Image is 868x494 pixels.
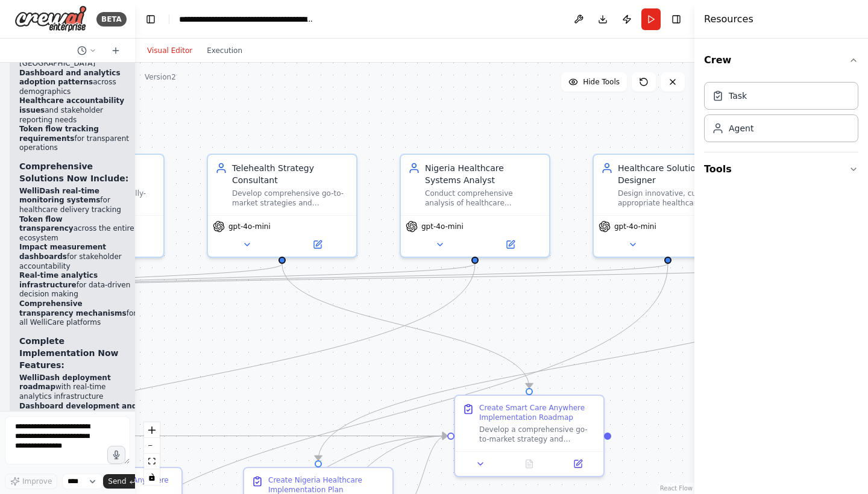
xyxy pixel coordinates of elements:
div: Create Smart Care Anywhere Implementation Roadmap [479,403,596,422]
button: Send [103,474,140,489]
div: Design innovative, culturally-appropriate healthcare solutions for [GEOGRAPHIC_DATA] that leverag... [618,189,735,208]
strong: Impact measurement dashboards [19,243,106,261]
li: for all WelliCare platforms [19,299,137,328]
div: Task [729,90,747,102]
strong: Token flow transparency [19,215,74,233]
div: Create Smart Care Anywhere Implementation RoadmapDevelop a comprehensive go-to-market strategy an... [454,395,605,477]
div: Nigeria Healthcare Systems AnalystConduct comprehensive analysis of healthcare challenges in both... [400,154,550,258]
button: Switch to previous chat [72,43,101,58]
button: Open in side panel [476,237,544,252]
div: BETA [96,12,127,27]
span: gpt-4o-mini [614,222,656,231]
button: Improve [5,474,57,489]
button: toggle interactivity [144,469,160,485]
nav: breadcrumb [179,13,315,25]
button: zoom out [144,438,160,454]
li: across the entire ecosystem [19,215,137,243]
div: Develop a comprehensive go-to-market strategy and implementation roadmap for launching "Smart Car... [479,425,596,444]
div: Version 2 [145,72,176,82]
div: Telehealth Strategy ConsultantDevelop comprehensive go-to-market strategies and implementation ro... [207,154,357,258]
div: Develop comprehensive go-to-market strategies and implementation roadmaps for "Smart Care. Anywhe... [232,189,349,208]
div: Conduct comprehensive analysis of healthcare challenges in both rural and urban [GEOGRAPHIC_DATA]... [425,189,542,208]
span: Improve [22,477,52,486]
button: Open in side panel [283,237,351,252]
div: React Flow controls [144,422,160,485]
div: Agent [729,122,753,134]
button: zoom in [144,422,160,438]
button: Open in side panel [669,237,737,252]
button: Start a new chat [106,43,125,58]
button: No output available [504,457,555,471]
li: for transparent operations [19,125,137,153]
strong: Complete Implementation Now Features: [19,336,119,370]
span: Hide Tools [583,77,620,87]
strong: Comprehensive transparency mechanisms [19,299,127,317]
button: Hide Tools [561,72,627,92]
span: gpt-4o-mini [421,222,464,231]
li: for data-driven decision making [19,271,137,299]
div: Healthcare Solutions DesignerDesign innovative, culturally-appropriate healthcare solutions for [... [593,154,743,258]
strong: Real-time analytics infrastructure [19,271,98,289]
span: gpt-4o-mini [228,222,271,231]
button: Hide right sidebar [668,11,685,28]
img: Logo [14,5,87,33]
button: Tools [704,152,858,186]
button: fit view [144,454,160,469]
div: Telehealth Strategy Consultant [232,162,349,186]
strong: Healthcare accountability issues [19,96,124,114]
g: Edge from 7ee3ede2-8be8-4f3d-8aeb-a0decfd42a81 to a48e466c-ca4a-487b-9bab-4dab61ad9e0c [312,264,867,460]
strong: WelliDash real-time monitoring systems [19,187,100,205]
button: Click to speak your automation idea [107,446,125,464]
li: for stakeholder accountability [19,243,137,271]
strong: WelliDash deployment roadmap [19,374,111,392]
li: with real-time analytics infrastructure [19,374,137,402]
strong: Dashboard and analytics adoption patterns [19,69,121,87]
g: Edge from 9d4cc146-2fad-4458-9752-1b128519a1ea to 36f774b9-3fe9-4ca3-bec3-ff15135e7784 [276,264,535,388]
strong: Dashboard development and deployment [19,402,137,420]
h4: Resources [704,12,753,27]
li: across demographics [19,69,137,97]
li: for healthcare delivery tracking [19,187,137,215]
div: Healthcare Solutions Designer [618,162,735,186]
button: Visual Editor [140,43,200,58]
a: React Flow attribution [660,485,693,492]
button: Crew [704,43,858,77]
span: Send [108,477,126,486]
strong: Comprehensive Solutions Now Include: [19,161,128,183]
li: strategies [19,402,137,421]
div: Crew [704,77,858,152]
li: and stakeholder reporting needs [19,96,137,125]
strong: Token flow tracking requirements [19,125,99,143]
button: Execution [200,43,250,58]
button: Hide left sidebar [142,11,159,28]
div: Nigeria Healthcare Systems Analyst [425,162,542,186]
button: Open in side panel [557,457,599,471]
